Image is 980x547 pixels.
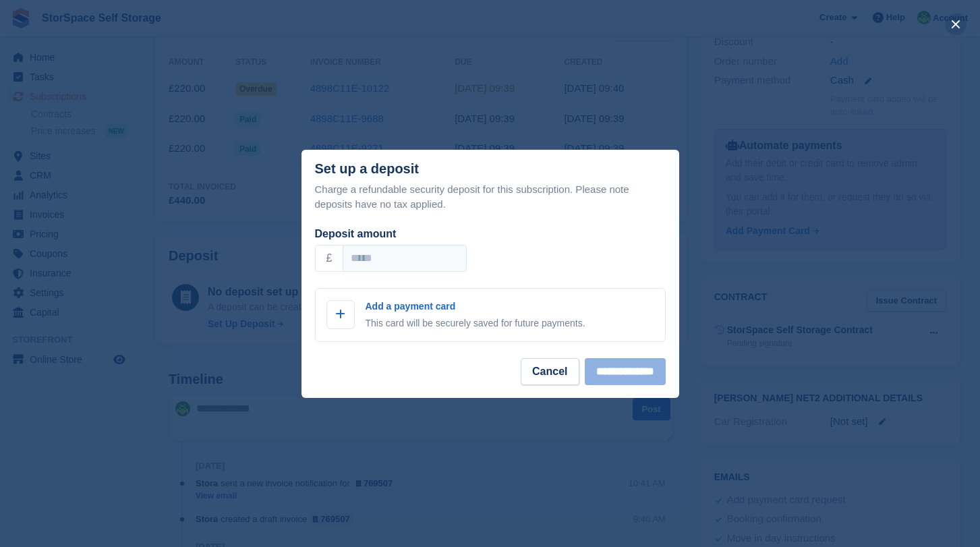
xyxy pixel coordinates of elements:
[315,228,397,239] label: Deposit amount
[315,161,419,177] div: Set up a deposit
[945,13,967,35] button: close
[366,316,585,330] p: This card will be securely saved for future payments.
[521,358,579,385] button: Cancel
[315,288,666,342] a: Add a payment card This card will be securely saved for future payments.
[315,182,666,212] p: Charge a refundable security deposit for this subscription. Please note deposits have no tax appl...
[366,299,585,314] p: Add a payment card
